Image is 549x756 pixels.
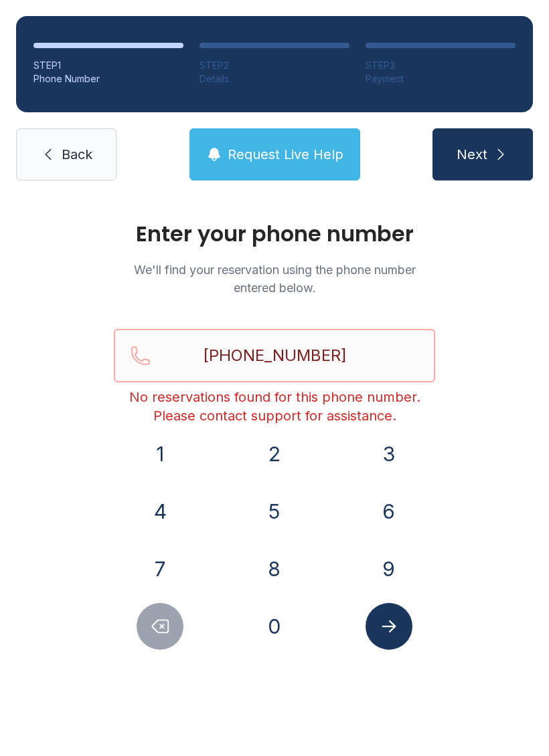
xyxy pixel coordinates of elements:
button: 9 [366,545,412,592]
button: 4 [137,488,183,535]
div: STEP 3 [366,59,516,72]
button: 8 [251,545,298,592]
h1: Enter your phone number [114,223,435,245]
span: Back [62,145,92,164]
button: Submit lookup form [366,603,412,650]
span: Request Live Help [228,145,343,164]
button: 0 [251,603,298,650]
button: Delete number [137,603,183,650]
div: STEP 2 [200,59,349,72]
div: STEP 1 [33,59,183,72]
div: Details [200,72,349,86]
input: Reservation phone number [114,329,435,382]
button: 1 [137,430,183,477]
button: 2 [251,430,298,477]
button: 3 [366,430,412,477]
div: No reservations found for this phone number. Please contact support for assistance. [114,388,435,425]
p: We'll find your reservation using the phone number entered below. [114,261,435,297]
button: 6 [366,488,412,535]
span: Next [457,145,487,164]
button: 7 [137,545,183,592]
div: Phone Number [33,72,183,86]
div: Payment [366,72,516,86]
button: 5 [251,488,298,535]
